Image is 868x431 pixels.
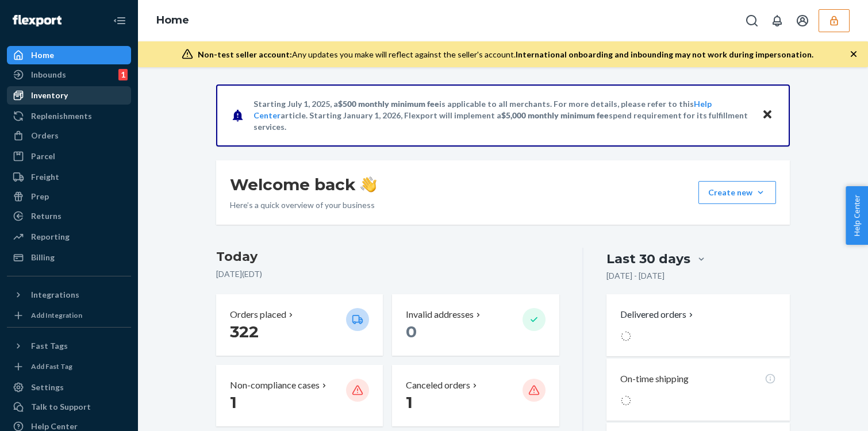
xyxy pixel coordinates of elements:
button: Invalid addresses 0 [392,294,559,356]
button: Fast Tags [7,337,131,355]
a: Freight [7,168,131,186]
a: Add Integration [7,309,131,322]
p: [DATE] - [DATE] [606,270,665,282]
div: Settings [31,382,64,393]
a: Billing [7,248,131,267]
a: Settings [7,378,131,397]
div: Last 30 days [606,250,690,268]
img: Flexport logo [13,15,62,26]
p: Orders placed [230,308,286,321]
button: Close [760,107,775,124]
h1: Welcome back [230,174,377,195]
div: 1 [118,69,128,80]
button: Open notifications [766,9,789,32]
button: Talk to Support [7,398,131,416]
p: [DATE] ( EDT ) [216,268,559,280]
button: Canceled orders 1 [392,365,559,426]
a: Home [7,46,131,64]
a: Returns [7,207,131,225]
p: Non-compliance cases [230,379,320,392]
p: Starting July 1, 2025, a is applicable to all merchants. For more details, please refer to this a... [254,98,751,133]
h3: Today [216,248,559,266]
span: Support [24,8,66,18]
a: Home [156,14,189,26]
div: Replenishments [31,110,92,122]
div: Parcel [31,151,55,162]
div: Returns [31,210,62,222]
span: $500 monthly minimum fee [338,99,439,109]
div: Add Fast Tag [31,361,72,371]
button: Non-compliance cases 1 [216,365,383,426]
p: Canceled orders [406,379,470,392]
p: Here’s a quick overview of your business [230,199,377,211]
span: 0 [406,322,417,341]
span: 322 [230,322,259,341]
span: 1 [406,392,413,412]
ol: breadcrumbs [147,4,198,37]
span: $5,000 monthly minimum fee [501,110,609,120]
a: Replenishments [7,107,131,125]
img: hand-wave emoji [360,176,377,193]
div: Inventory [31,90,68,101]
a: Reporting [7,228,131,246]
a: Inventory [7,86,131,105]
div: Integrations [31,289,79,301]
p: Invalid addresses [406,308,474,321]
p: On-time shipping [620,372,689,386]
a: Orders [7,126,131,145]
button: Orders placed 322 [216,294,383,356]
button: Open Search Box [740,9,763,32]
div: Fast Tags [31,340,68,352]
a: Prep [7,187,131,206]
button: Create new [698,181,776,204]
button: Close Navigation [108,9,131,32]
div: Inbounds [31,69,66,80]
div: Prep [31,191,49,202]
div: Any updates you make will reflect against the seller's account. [198,49,813,60]
div: Billing [31,252,55,263]
div: Orders [31,130,59,141]
span: International onboarding and inbounding may not work during impersonation. [516,49,813,59]
button: Delivered orders [620,308,696,321]
span: Non-test seller account: [198,49,292,59]
button: Open account menu [791,9,814,32]
button: Help Center [846,186,868,245]
div: Freight [31,171,59,183]
div: Home [31,49,54,61]
a: Add Fast Tag [7,360,131,374]
button: Integrations [7,286,131,304]
div: Add Integration [31,310,82,320]
a: Parcel [7,147,131,166]
a: Inbounds1 [7,66,131,84]
span: 1 [230,392,237,412]
div: Talk to Support [31,401,91,413]
div: Reporting [31,231,70,243]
